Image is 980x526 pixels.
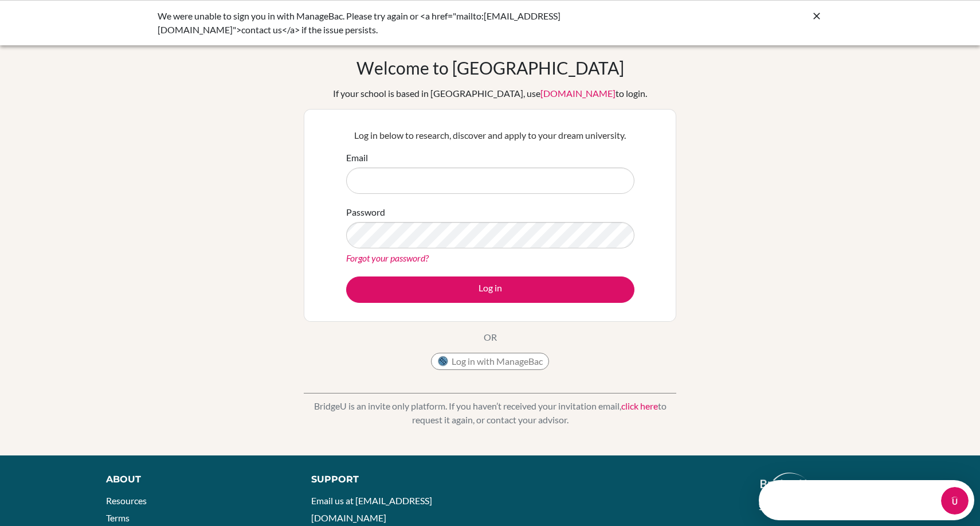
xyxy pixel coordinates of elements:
label: Password [346,205,385,219]
div: Open Intercom Messenger [5,5,222,36]
button: Log in [346,276,634,303]
iframe: Intercom live chat [941,487,969,515]
div: About [106,473,285,486]
div: Need help? [12,10,188,19]
a: Terms [106,512,130,523]
a: Forgot your password? [346,252,429,263]
a: Email us at [EMAIL_ADDRESS][DOMAIN_NAME] [311,495,432,523]
p: Log in below to research, discover and apply to your dream university. [346,128,634,142]
button: Log in with ManageBac [431,353,549,370]
h1: Welcome to [GEOGRAPHIC_DATA] [356,57,624,78]
a: Resources [106,495,147,506]
div: Support [311,473,477,486]
a: click here [621,400,658,411]
p: OR [484,330,497,344]
div: The team typically replies in a few minutes. [12,19,188,31]
a: [DOMAIN_NAME] [540,88,616,99]
iframe: Intercom live chat discovery launcher [759,480,974,520]
img: logo_white@2x-f4f0deed5e89b7ecb1c2cc34c3e3d731f90f0f143d5ea2071677605dd97b5244.png [761,473,807,492]
div: If your school is based in [GEOGRAPHIC_DATA], use to login. [333,87,647,100]
label: Email [346,151,368,165]
p: BridgeU is an invite only platform. If you haven’t received your invitation email, to request it ... [304,399,676,427]
div: We were unable to sign you in with ManageBac. Please try again or <a href="mailto:[EMAIL_ADDRESS]... [158,9,650,37]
